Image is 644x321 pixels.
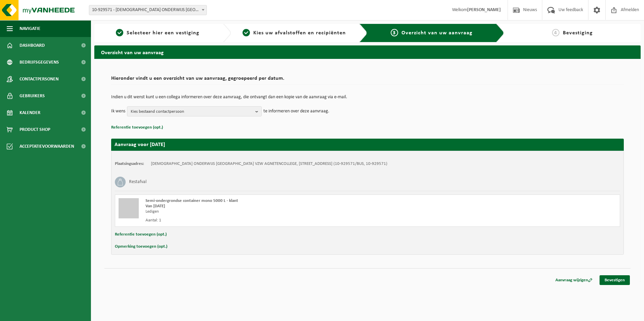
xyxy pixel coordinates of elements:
[111,76,624,85] h2: Hieronder vindt u een overzicht van uw aanvraag, gegroepeerd per datum.
[111,106,125,116] p: Ik wens
[127,106,262,116] button: Kies bestaand contactpersoon
[151,161,387,167] td: [DEMOGRAPHIC_DATA] ONDERWIJS [GEOGRAPHIC_DATA] VZW AGNETENCOLLEGE, [STREET_ADDRESS] (10-929571/BU...
[127,30,199,36] span: Selecteer hier een vestiging
[146,204,165,208] strong: Van [DATE]
[600,275,630,285] a: Bevestigen
[243,29,250,36] span: 2
[253,30,346,36] span: Kies uw afvalstoffen en recipiënten
[20,138,74,155] span: Acceptatievoorwaarden
[263,106,329,116] p: te informeren over deze aanvraag.
[131,107,253,117] span: Kies bestaand contactpersoon
[115,162,144,166] strong: Plaatsingsadres:
[20,121,50,138] span: Product Shop
[391,29,398,36] span: 3
[89,5,206,15] span: 10-929571 - KATHOLIEK ONDERWIJS SINT-MICHIEL VZW AGNETENCOLLEGE - PEER
[20,54,59,71] span: Bedrijfsgegevens
[234,29,354,37] a: 2Kies uw afvalstoffen en recipiënten
[550,275,598,285] a: Aanvraag wijzigen
[116,29,123,36] span: 1
[20,104,40,121] span: Kalender
[20,87,45,104] span: Gebruikers
[94,45,641,59] h2: Overzicht van uw aanvraag
[111,95,624,100] p: Indien u dit wenst kunt u een collega informeren over deze aanvraag, die ontvangt dan een kopie v...
[20,71,59,87] span: Contactpersonen
[467,7,501,12] strong: [PERSON_NAME]
[146,199,238,203] span: Semi-ondergrondse container mono 5000 L - klant
[552,29,559,36] span: 4
[115,242,167,251] button: Opmerking toevoegen (opt.)
[401,30,473,36] span: Overzicht van uw aanvraag
[111,123,163,132] button: Referentie toevoegen (opt.)
[115,142,165,147] strong: Aanvraag voor [DATE]
[98,29,218,37] a: 1Selecteer hier een vestiging
[115,230,167,239] button: Referentie toevoegen (opt.)
[146,209,394,214] div: Ledigen
[129,177,147,187] h3: Restafval
[89,5,207,15] span: 10-929571 - KATHOLIEK ONDERWIJS SINT-MICHIEL VZW AGNETENCOLLEGE - PEER
[20,20,40,37] span: Navigatie
[20,37,45,54] span: Dashboard
[146,218,394,223] div: Aantal: 1
[563,30,593,36] span: Bevestiging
